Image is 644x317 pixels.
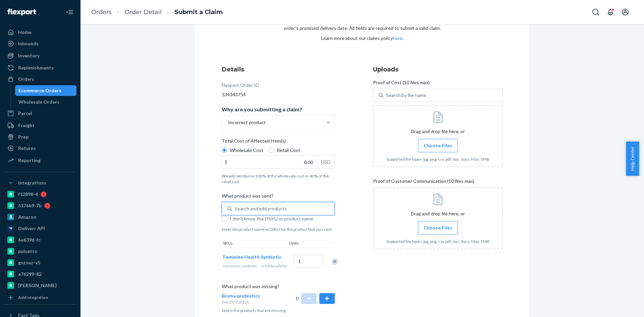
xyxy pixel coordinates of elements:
div: 0 [296,293,335,305]
button: Open account menu [619,5,632,19]
span: Choose Files [424,142,452,149]
input: $USD [222,156,317,168]
div: Add Integration [18,295,48,300]
ol: breadcrumbs [86,2,228,22]
img: Flexport logo [7,9,36,15]
button: Help Center [626,142,639,176]
a: f12898-4 [4,189,76,200]
div: Orders [18,76,34,83]
span: feminine_synbiotic [223,263,257,268]
p: What product was missing? [222,283,335,293]
span: Bioma probiotics [222,293,260,299]
div: Home [18,29,32,36]
a: Wholesale Orders [15,97,77,107]
input: Wholesale Cost [222,148,227,153]
a: Deliverr API [4,223,76,234]
a: gnzsuz-v5 [4,257,76,268]
div: a76299-82 [18,271,42,277]
div: Replenishments [18,64,54,71]
input: I don't know the DSKU or product name [222,216,227,221]
a: Returns [4,143,76,154]
a: Inbounds [4,38,76,49]
div: pulsetto [18,248,38,255]
div: Parcel [18,110,32,117]
a: Freight [4,120,76,131]
span: Total Cost of Affected Item(s) [222,138,286,147]
div: Returns [18,145,36,152]
span: What product was sent? [222,193,273,202]
div: [PERSON_NAME] [18,282,57,289]
div: Inbounds [18,40,39,47]
button: Integrations [4,177,76,188]
div: Flexport Order ID [222,82,259,91]
div: f12898-4 [18,191,38,198]
span: Proof of Customer Communication (10 files max) [373,178,474,187]
span: Feminine Health Synbiotic [223,254,281,260]
a: 6e639d-fc [4,234,76,245]
div: $ [222,156,230,168]
div: Search by file name [386,92,426,99]
div: Reporting [18,157,41,164]
span: Choose Files [424,224,452,231]
input: Retail Cost [269,148,274,153]
div: Freight [18,122,35,129]
p: We will reimburse 100% of the wholesale cost or 40% of the retail cost [222,173,335,184]
button: Open notifications [604,5,617,19]
div: 6e639d-fc [18,236,41,243]
a: a76299-82 [4,269,76,279]
div: Incorrect product [228,119,266,126]
p: Learn more about our claims policy . [270,35,454,42]
a: Add Integration [4,294,76,302]
a: Amazon [4,212,76,222]
div: Wholesale Orders [18,99,59,105]
input: Quantity [294,255,323,268]
a: Order Detail [124,8,162,16]
span: Wholesale Cost [230,147,263,154]
p: Why are you submitting a claim? [222,106,302,113]
p: All claims regarding damaged products or lost packages must be submitted [DATE] of an order’s pro... [270,18,454,32]
a: Ecommerce Orders [15,85,77,96]
p: Enter the product name or DSKU for the product that was sent [222,226,335,232]
div: gnzsuz-v5 [18,259,40,266]
div: Ecommerce Orders [18,87,61,94]
a: here [393,35,402,41]
div: Search and add products [235,205,287,212]
span: 6,860 available [261,263,287,268]
h3: Uploads [373,65,503,74]
div: Remove Item [331,258,338,265]
div: Inventory [18,52,40,59]
a: Home [4,27,76,38]
div: SKUs [222,240,288,247]
span: Proof of Cost (10 files max) [373,79,430,89]
div: 5176b9-7b [18,202,42,209]
button: Open Search Box [589,5,602,19]
a: Submit a Claim [174,8,223,16]
a: [PERSON_NAME] [4,280,76,291]
a: Parcel [4,108,76,119]
button: Close Navigation [63,5,76,19]
div: Integrations [18,179,46,186]
button: Feminine Health Synbiotic [223,254,281,260]
h3: Details [222,65,335,74]
p: D6DZXYQEE2L [222,299,278,305]
div: Deliverr API [18,225,45,232]
span: I don't know the DSKU or product name [230,215,335,222]
a: Orders [4,74,76,85]
p: Select the products that are missing [222,308,335,313]
div: Units [288,240,318,247]
div: Prep [18,134,29,140]
a: Replenishments [4,62,76,73]
a: Prep [4,131,76,142]
a: 5176b9-7b [4,200,76,211]
a: Inventory [4,50,76,61]
span: Retail Cost [277,147,300,154]
a: Reporting [4,155,76,166]
div: Amazon [18,214,36,220]
div: 134343754 [222,91,335,98]
a: Orders [91,8,112,16]
a: pulsetto [4,246,76,257]
div: USD [317,156,334,168]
